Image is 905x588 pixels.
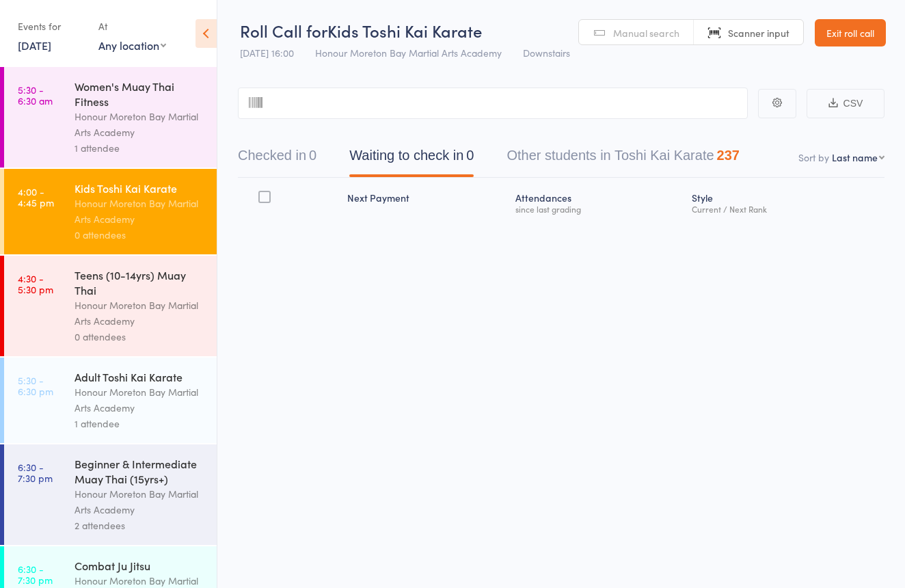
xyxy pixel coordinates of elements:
[75,329,205,345] div: 0 attendees
[98,38,166,53] div: Any location
[728,26,789,40] span: Scanner input
[515,204,681,213] div: since last grading
[75,456,205,486] div: Beginner & Intermediate Muay Thai (15yrs+)
[18,273,53,295] time: 4:30 - 5:30 pm
[75,267,205,297] div: Teens (10-14yrs) Muay Thai
[18,563,53,585] time: 6:30 - 7:30 pm
[238,141,316,177] button: Checked in0
[523,46,570,59] span: Downstairs
[4,256,217,356] a: 4:30 -5:30 pmTeens (10-14yrs) Muay ThaiHonour Moreton Bay Martial Arts Academy0 attendees
[815,19,886,46] a: Exit roll call
[75,227,205,243] div: 0 attendees
[4,67,217,168] a: 5:30 -6:30 amWomen's Muay Thai FitnessHonour Moreton Bay Martial Arts Academy1 attendee
[807,89,884,118] button: CSV
[75,369,205,384] div: Adult Toshi Kai Karate
[686,184,884,220] div: Style
[613,26,679,40] span: Manual search
[18,38,51,53] a: [DATE]
[4,169,217,254] a: 4:00 -4:45 pmKids Toshi Kai KarateHonour Moreton Bay Martial Arts Academy0 attendees
[75,558,205,573] div: Combat Ju Jitsu
[18,462,53,483] time: 6:30 - 7:30 pm
[18,15,85,38] div: Events for
[75,384,205,416] div: Honour Moreton Bay Martial Arts Academy
[506,141,740,177] button: Other students in Toshi Kai Karate237
[75,79,205,109] div: Women's Muay Thai Fitness
[349,141,474,177] button: Waiting to check in0
[510,184,686,220] div: Atten­dances
[309,148,316,163] div: 0
[798,150,829,164] label: Sort by
[75,416,205,431] div: 1 attendee
[75,297,205,329] div: Honour Moreton Bay Martial Arts Academy
[75,518,205,533] div: 2 attendees
[240,19,327,42] span: Roll Call for
[75,486,205,518] div: Honour Moreton Bay Martial Arts Academy
[75,140,205,156] div: 1 attendee
[315,46,502,59] span: Honour Moreton Bay Martial Arts Academy
[238,88,748,119] input: Scan member card
[692,204,879,213] div: Current / Next Rank
[240,46,294,59] span: [DATE] 16:00
[4,358,217,443] a: 5:30 -6:30 pmAdult Toshi Kai KarateHonour Moreton Bay Martial Arts Academy1 attendee
[98,15,166,38] div: At
[18,84,53,106] time: 5:30 - 6:30 am
[717,148,740,163] div: 237
[342,184,510,220] div: Next Payment
[327,19,482,42] span: Kids Toshi Kai Karate
[832,150,878,164] div: Last name
[466,148,474,163] div: 0
[4,444,217,545] a: 6:30 -7:30 pmBeginner & Intermediate Muay Thai (15yrs+)Honour Moreton Bay Martial Arts Academy2 a...
[18,186,54,208] time: 4:00 - 4:45 pm
[18,375,53,397] time: 5:30 - 6:30 pm
[75,109,205,140] div: Honour Moreton Bay Martial Arts Academy
[75,181,205,196] div: Kids Toshi Kai Karate
[75,196,205,227] div: Honour Moreton Bay Martial Arts Academy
